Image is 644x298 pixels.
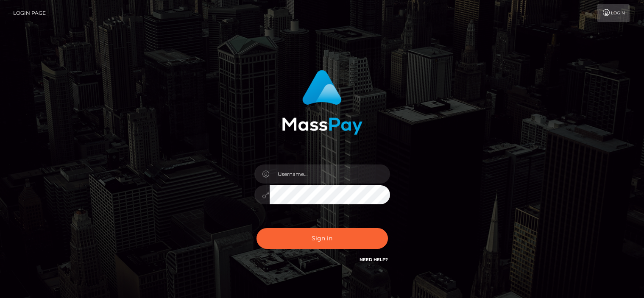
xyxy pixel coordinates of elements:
[270,164,390,184] input: Username...
[597,4,630,22] a: Login
[282,70,362,135] img: MassPay Login
[360,257,388,262] a: Need Help?
[13,4,46,22] a: Login Page
[256,228,388,249] button: Sign in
